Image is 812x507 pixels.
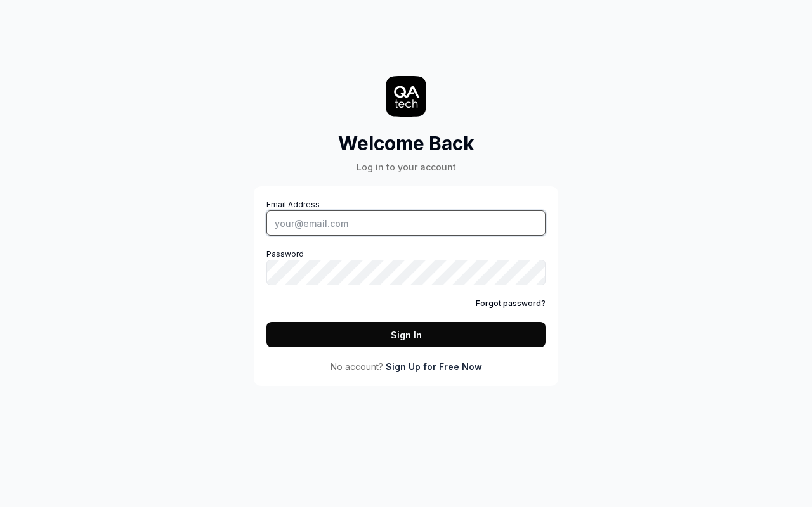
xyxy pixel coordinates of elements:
[266,199,546,236] label: Email Address
[338,129,475,158] h2: Welcome Back
[266,210,546,236] input: Email Address
[266,260,546,285] input: Password
[266,322,546,347] button: Sign In
[338,160,475,174] div: Log in to your account
[331,360,383,373] span: No account?
[476,298,546,309] a: Forgot password?
[266,248,546,285] label: Password
[386,360,482,373] a: Sign Up for Free Now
